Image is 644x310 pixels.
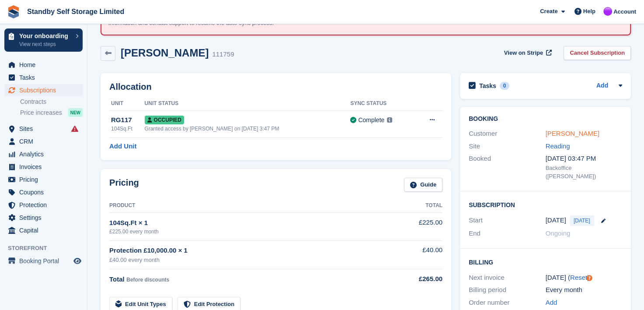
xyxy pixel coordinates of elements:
a: Reset [570,274,587,281]
a: Contracts [20,98,83,106]
p: Your onboarding [19,33,71,39]
a: menu [4,135,83,148]
a: Reading [546,142,570,150]
span: Ongoing [546,229,571,237]
div: Complete [358,116,384,125]
div: £265.00 [391,274,442,284]
span: Sites [19,123,72,135]
span: Settings [19,211,72,224]
th: Unit [109,97,145,111]
div: RG117 [111,115,145,125]
div: 104Sq.Ft × 1 [109,218,391,228]
a: menu [4,224,83,236]
a: menu [4,71,83,84]
div: 104Sq.Ft [111,125,145,133]
h2: Allocation [109,82,442,92]
span: Price increases [20,109,62,117]
th: Sync Status [350,97,414,111]
span: Occupied [145,116,184,124]
h2: [PERSON_NAME] [121,47,209,59]
div: Tooltip anchor [585,274,593,282]
td: £40.00 [391,240,442,269]
span: Account [613,7,636,16]
div: Order number [469,298,546,308]
th: Unit Status [145,97,351,111]
th: Product [109,199,391,213]
a: Cancel Subscription [564,46,631,60]
div: Customer [469,129,546,139]
a: menu [4,199,83,211]
h2: Tasks [479,82,496,90]
a: menu [4,211,83,224]
a: [PERSON_NAME] [546,130,599,137]
a: menu [4,148,83,160]
span: Home [19,59,72,71]
div: Protection £10,000.00 × 1 [109,246,391,256]
img: Sue Ford [603,7,612,16]
th: Total [391,199,442,213]
div: Every month [546,285,623,295]
a: menu [4,59,83,71]
a: Add [596,81,608,91]
h2: Billing [469,257,622,266]
div: Start [469,215,546,226]
span: Coupons [19,186,72,198]
span: View on Stripe [504,49,543,57]
td: £225.00 [391,213,442,240]
span: Create [540,7,557,16]
div: End [469,229,546,239]
p: View next steps [19,40,71,48]
a: Standby Self Storage Limited [24,4,128,19]
a: menu [4,255,83,267]
div: Backoffice ([PERSON_NAME]) [546,164,623,181]
div: £225.00 every month [109,228,391,236]
div: Site [469,141,546,151]
a: Preview store [72,256,83,266]
a: View on Stripe [501,46,553,60]
i: Smart entry sync failures have occurred [71,125,78,132]
a: Price increases NEW [20,108,83,117]
h2: Booking [469,116,622,123]
div: NEW [68,108,83,117]
span: Booking Portal [19,255,72,267]
a: menu [4,161,83,173]
span: Subscriptions [19,84,72,96]
span: Help [583,7,595,16]
a: menu [4,186,83,198]
span: Analytics [19,148,72,160]
div: [DATE] 03:47 PM [546,154,623,164]
div: 111759 [212,49,234,60]
span: Protection [19,199,72,211]
img: icon-info-grey-7440780725fd019a000dd9b08b2336e03edf1995a4989e88bcd33f0948082b44.svg [387,117,392,123]
a: Guide [404,178,442,192]
a: menu [4,84,83,96]
div: Booked [469,154,546,181]
h2: Subscription [469,200,622,209]
span: Tasks [19,71,72,84]
span: Pricing [19,173,72,186]
time: 2025-10-01 00:00:00 UTC [546,215,566,225]
a: Add [546,298,557,308]
div: 0 [500,82,510,90]
div: [DATE] ( ) [546,273,623,283]
div: Next invoice [469,273,546,283]
span: [DATE] [570,215,594,226]
a: menu [4,123,83,135]
a: Add Unit [109,141,136,151]
span: Before discounts [126,277,169,283]
span: CRM [19,135,72,148]
span: Capital [19,224,72,236]
span: Invoices [19,161,72,173]
span: Storefront [8,244,87,253]
a: Your onboarding View next steps [4,28,83,52]
div: Granted access by [PERSON_NAME] on [DATE] 3:47 PM [145,125,351,133]
img: stora-icon-8386f47178a22dfd0bd8f6a31ec36ba5ce8667c1dd55bd0f319d3a0aa187defe.svg [7,5,20,18]
span: Total [109,275,125,283]
a: menu [4,173,83,186]
h2: Pricing [109,178,139,192]
div: Billing period [469,285,546,295]
div: £40.00 every month [109,256,391,264]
